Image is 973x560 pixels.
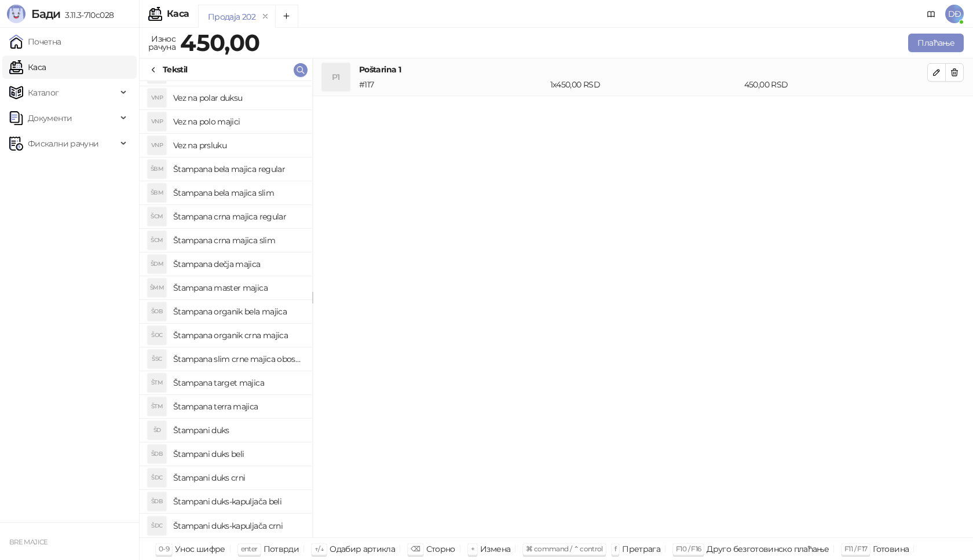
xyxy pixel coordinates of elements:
[167,9,189,19] div: Каса
[28,81,59,104] span: Каталог
[173,255,303,273] h4: Štampana dečja majica
[173,207,303,226] h4: Štampana crna majica regular
[548,78,742,91] div: 1 x 450,00 RSD
[173,302,303,321] h4: Štampana organik bela majica
[148,279,166,297] div: ŠMM
[526,544,603,553] span: ⌘ command / ⌃ control
[945,5,964,23] span: DĐ
[173,184,303,202] h4: Štampana bela majica slim
[173,517,303,535] h4: Štampani duks-kapuljača crni
[148,421,166,440] div: ŠD
[28,132,98,155] span: Фискални рачуни
[60,10,114,20] span: 3.11.3-710c028
[742,78,930,91] div: 450,00 RSD
[148,89,166,107] div: VNP
[148,492,166,511] div: ŠDB
[411,544,420,553] span: ⌫
[275,5,298,28] button: Add tab
[241,544,258,553] span: enter
[614,544,616,553] span: f
[258,12,273,21] button: remove
[180,28,259,57] strong: 450,00
[173,160,303,178] h4: Štampana bela majica regular
[7,5,25,23] img: Logo
[173,112,303,131] h4: Vez na polo majici
[148,160,166,178] div: ŠBM
[173,350,303,368] h4: Štampana slim crne majica obostrano
[357,78,548,91] div: # 117
[148,112,166,131] div: VNP
[31,7,60,21] span: Бади
[359,63,927,76] h4: Poštarina 1
[322,63,350,91] div: P1
[9,538,48,546] small: BRE MAJICE
[173,421,303,440] h4: Štampani duks
[28,107,72,130] span: Документи
[173,397,303,416] h4: Štampana terra majica
[175,541,225,557] div: Унос шифре
[140,81,312,537] div: grid
[622,541,660,557] div: Претрага
[173,231,303,250] h4: Štampana crna majica slim
[173,469,303,487] h4: Štampani duks crni
[314,544,324,553] span: ↑/↓
[707,541,829,557] div: Друго безготовинско плаћање
[173,89,303,107] h4: Vez na polar duksu
[148,517,166,535] div: ŠDC
[148,302,166,321] div: ŠOB
[676,544,701,553] span: F10 / F16
[148,255,166,273] div: ŠDM
[873,541,909,557] div: Готовина
[148,207,166,226] div: ŠCM
[148,397,166,416] div: ŠTM
[264,541,299,557] div: Потврди
[148,374,166,392] div: ŠTM
[330,541,395,557] div: Одабир артикла
[9,30,61,53] a: Почетна
[9,56,46,79] a: Каса
[148,326,166,345] div: ŠOC
[173,445,303,463] h4: Štampani duks beli
[148,136,166,155] div: VNP
[146,31,178,54] div: Износ рачуна
[471,544,474,553] span: +
[148,184,166,202] div: ŠBM
[148,231,166,250] div: ŠCM
[844,544,867,553] span: F11 / F17
[148,469,166,487] div: ŠDC
[480,541,510,557] div: Измена
[908,34,964,52] button: Плаћање
[208,10,255,23] div: Продаја 202
[159,544,169,553] span: 0-9
[173,326,303,345] h4: Štampana organik crna majica
[426,541,455,557] div: Сторно
[173,492,303,511] h4: Štampani duks-kapuljača beli
[922,5,941,23] a: Документација
[173,136,303,155] h4: Vez na prsluku
[148,445,166,463] div: ŠDB
[163,63,188,76] div: Tekstil
[173,279,303,297] h4: Štampana master majica
[148,350,166,368] div: ŠSC
[173,374,303,392] h4: Štampana target majica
